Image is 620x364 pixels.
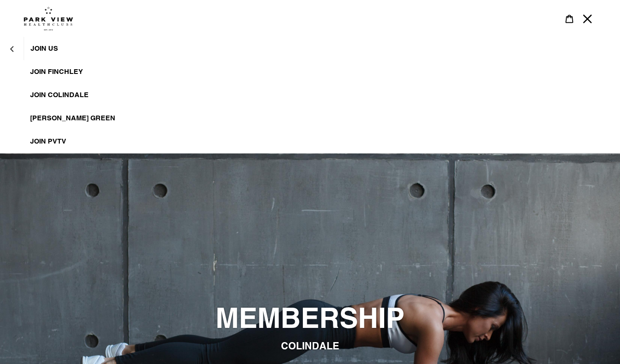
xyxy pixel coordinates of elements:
[30,91,89,99] span: JOIN Colindale
[30,137,66,146] span: JOIN PVTV
[24,6,73,31] img: Park view health clubs is a gym near you.
[30,67,83,76] span: JOIN FINCHLEY
[281,340,339,352] span: COLINDALE
[30,114,115,122] span: [PERSON_NAME] Green
[76,302,545,335] h2: MEMBERSHIP
[578,9,596,28] button: Menu
[31,44,58,53] span: JOIN US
